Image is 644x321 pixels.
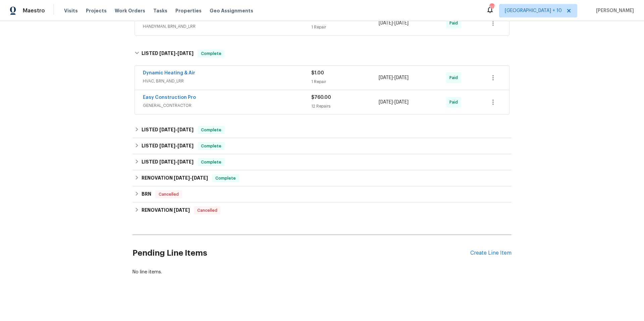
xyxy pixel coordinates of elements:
span: [DATE] [177,127,194,132]
span: [DATE] [177,159,194,164]
span: - [174,176,208,180]
span: - [379,20,409,26]
span: - [379,99,409,106]
span: [DATE] [177,143,194,148]
span: [DATE] [159,159,175,164]
span: [DATE] [394,75,409,80]
span: [DATE] [379,100,393,105]
span: [DATE] [394,100,409,105]
span: [PERSON_NAME] [593,7,634,14]
h6: RENOVATION [142,174,208,182]
span: Maestro [23,7,45,14]
span: Complete [198,127,224,133]
span: [DATE] [174,176,190,180]
span: Work Orders [115,7,145,14]
span: $760.00 [311,95,331,100]
div: LISTED [DATE]-[DATE]Complete [132,122,512,138]
span: [DATE] [192,176,208,180]
div: LISTED [DATE]-[DATE]Complete [132,154,512,170]
span: [DATE] [159,143,175,148]
h6: LISTED [142,142,194,150]
span: Geo Assignments [210,7,253,14]
span: - [159,51,194,56]
span: Properties [175,7,202,14]
span: - [159,127,194,132]
div: 117 [489,4,494,11]
h6: LISTED [142,50,194,58]
span: HANDYMAN, BRN_AND_LRR [143,23,311,30]
span: Cancelled [156,191,181,198]
span: [DATE] [177,51,194,56]
div: RENOVATION [DATE]-[DATE]Complete [132,170,512,186]
span: [DATE] [394,21,409,25]
span: Cancelled [195,207,220,214]
span: [GEOGRAPHIC_DATA] + 10 [505,7,562,14]
h6: BRN [142,190,151,198]
span: [DATE] [379,75,393,80]
h6: RENOVATION [142,206,190,214]
a: Dynamic Heating & Air [143,71,195,75]
span: Tasks [153,8,167,13]
h2: Pending Line Items [132,238,470,269]
div: 1 Repair [311,24,379,30]
span: Paid [449,74,461,81]
div: 12 Repairs [311,103,379,110]
span: $1.00 [311,71,324,75]
span: [DATE] [379,21,393,25]
span: [DATE] [159,127,175,132]
span: [DATE] [159,51,175,56]
span: - [159,143,194,148]
span: Complete [213,175,238,182]
div: RENOVATION [DATE]Cancelled [132,202,512,218]
div: Create Line Item [470,250,512,256]
span: Complete [198,50,224,57]
span: Paid [449,20,461,26]
div: No line items. [132,269,512,275]
h6: LISTED [142,158,194,166]
div: 1 Repair [311,78,379,85]
span: - [159,159,194,164]
span: HVAC, BRN_AND_LRR [143,78,311,84]
span: [DATE] [174,208,190,212]
a: Easy Construction Pro [143,95,196,100]
div: LISTED [DATE]-[DATE]Complete [132,138,512,154]
span: Complete [198,143,224,149]
div: BRN Cancelled [132,186,512,202]
span: - [379,74,409,81]
span: Projects [86,7,107,14]
span: Visits [64,7,78,14]
h6: LISTED [142,126,194,134]
span: Complete [198,159,224,166]
span: Paid [449,99,461,106]
span: GENERAL_CONTRACTOR [143,102,311,109]
div: LISTED [DATE]-[DATE]Complete [132,43,512,64]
